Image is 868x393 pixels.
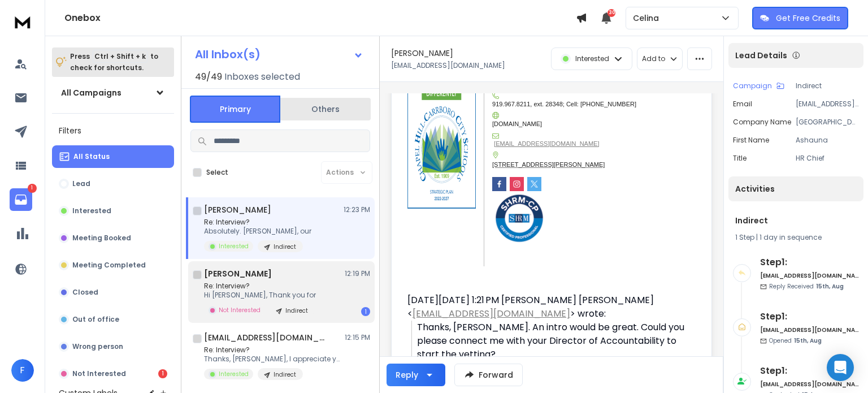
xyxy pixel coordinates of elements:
p: Press to check for shortcuts. [70,51,158,74]
button: Reply [387,364,445,386]
button: Closed [52,281,174,304]
p: Add to [642,54,665,63]
h6: Step 1 : [760,310,859,323]
div: | [735,233,857,242]
p: Hi [PERSON_NAME], Thank you for [204,291,316,300]
button: F [11,359,34,382]
p: [EMAIL_ADDRESS][DOMAIN_NAME] [391,61,505,70]
button: Interested [52,200,174,222]
a: 1 [10,188,32,211]
p: Get Free Credits [776,12,840,24]
img: background.png [527,177,541,191]
p: Re: Interview? [204,282,316,291]
p: Wrong person [72,342,123,351]
h3: Filters [52,123,174,139]
p: First Name [733,136,769,145]
img: background.png [492,177,506,191]
a: [EMAIL_ADDRESS][DOMAIN_NAME] [413,307,570,320]
p: Not Interested [72,369,126,378]
button: All Inbox(s) [186,43,372,66]
p: Reply Received [769,282,844,291]
a: [EMAIL_ADDRESS][DOMAIN_NAME] [494,140,599,147]
button: Out of office [52,308,174,331]
p: HR Chief [796,154,859,163]
p: Email [733,100,752,109]
p: Celina [633,12,663,24]
h6: [EMAIL_ADDRESS][DOMAIN_NAME] [760,380,859,388]
span: 1 day in sequence [759,232,822,242]
h1: Onebox [64,11,576,25]
p: title [733,154,747,163]
h6: Step 1 : [760,256,859,269]
span: 15th, Aug [794,336,822,345]
img: bf0z8f.png [492,191,546,245]
button: Others [280,97,371,122]
p: Closed [72,288,98,297]
p: Interested [575,54,609,63]
div: Reply [396,369,418,381]
div: 1 [361,307,370,316]
label: Select [206,168,228,177]
img: trans.png [492,132,499,139]
p: Absolutely. [PERSON_NAME], our [204,227,311,236]
button: Forward [454,364,523,386]
span: [STREET_ADDRESS][PERSON_NAME] [492,161,605,168]
a: 919.9 [492,101,508,107]
button: All Campaigns [52,81,174,104]
div: [DATE][DATE] 1:21 PM [PERSON_NAME] [PERSON_NAME] < > wrote: [407,293,687,321]
p: Campaign [733,81,772,90]
span: Ctrl + Shift + k [93,50,147,63]
button: Get Free Credits [752,7,848,29]
p: Indirect [274,243,296,251]
h1: [PERSON_NAME] [204,204,271,215]
p: Indirect [796,81,859,90]
img: trans.png [492,92,499,99]
img: background.png [510,177,524,191]
p: Interested [219,242,249,251]
h3: Inboxes selected [224,70,300,84]
p: [GEOGRAPHIC_DATA]-[GEOGRAPHIC_DATA] Schools [796,118,859,127]
img: trans.png [492,112,499,119]
p: Opened [769,336,822,345]
a: [STREET_ADDRESS][PERSON_NAME] [492,159,605,169]
h1: [PERSON_NAME] [204,268,272,279]
p: Company Name [733,118,791,127]
button: Lead [52,172,174,195]
div: 1 [158,369,167,378]
p: Meeting Completed [72,261,146,270]
p: 12:19 PM [345,269,370,278]
span: 1 Step [735,232,754,242]
p: Re: Interview? [204,346,340,355]
p: Not Interested [219,306,261,314]
div: Open Intercom Messenger [827,354,854,381]
p: All Status [73,152,110,161]
a: [DOMAIN_NAME] [492,120,542,127]
button: Primary [190,96,280,123]
p: Ashauna [796,136,859,145]
h1: Indirect [735,215,857,226]
h1: [EMAIL_ADDRESS][DOMAIN_NAME] [204,332,328,343]
button: Meeting Booked [52,227,174,249]
button: All Status [52,145,174,168]
p: Interested [72,206,111,215]
div: Activities [728,176,863,201]
button: Campaign [733,81,784,90]
p: Indirect [285,306,308,315]
p: Re: Interview? [204,218,311,227]
h1: All Campaigns [61,87,121,98]
p: 12:23 PM [344,205,370,214]
img: trans.png [492,152,499,158]
h1: All Inbox(s) [195,49,261,60]
button: Meeting Completed [52,254,174,277]
p: Lead Details [735,50,787,61]
p: Interested [219,370,249,378]
h1: [PERSON_NAME] [391,47,453,59]
img: 187e83f0-5d9b-4c18-8824-26c522a7c68d.jpeg [407,73,476,209]
span: 15th, Aug [816,282,844,291]
button: Wrong person [52,335,174,358]
h6: [EMAIL_ADDRESS][DOMAIN_NAME] [760,271,859,280]
button: Not Interested1 [52,362,174,385]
